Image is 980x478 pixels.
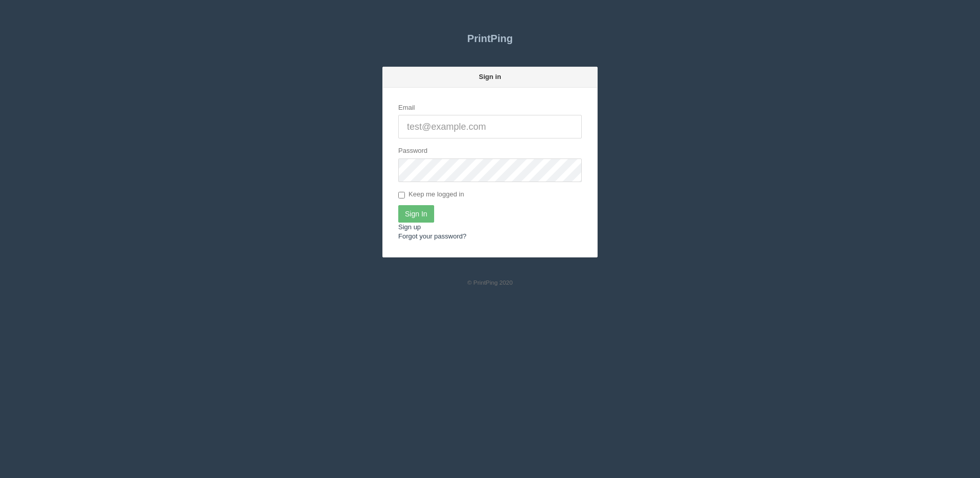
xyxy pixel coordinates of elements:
label: Keep me logged in [398,190,464,200]
input: Keep me logged in [398,192,405,198]
input: Sign In [398,205,434,223]
a: Forgot your password? [398,232,466,240]
label: Email [398,103,415,113]
a: PrintPing [382,26,598,51]
label: Password [398,146,427,156]
strong: Sign in [479,73,501,81]
input: test@example.com [398,115,582,138]
small: © PrintPing 2020 [467,279,513,286]
a: Sign up [398,223,421,231]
